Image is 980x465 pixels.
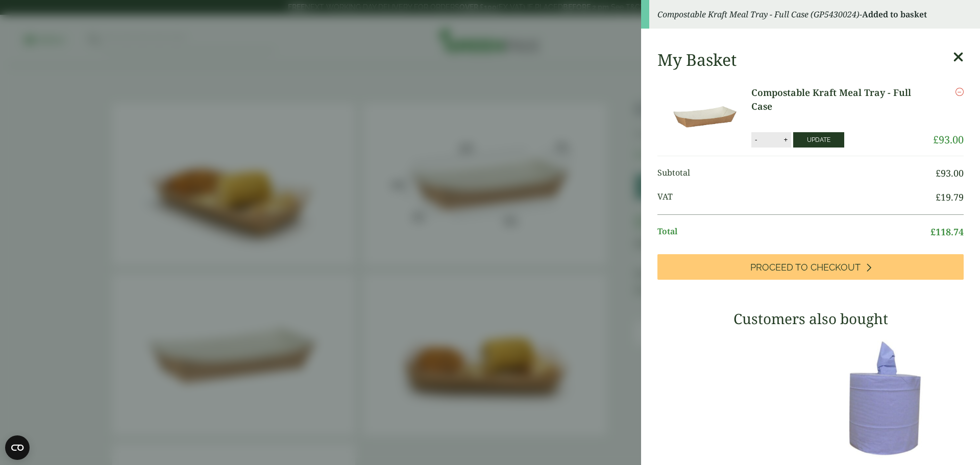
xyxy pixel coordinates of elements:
bdi: 118.74 [930,226,964,238]
span: Proceed to Checkout [750,262,861,273]
span: VAT [657,190,936,204]
a: Compostable Kraft Meal Tray - Full Case [751,86,933,113]
button: Update [793,132,844,148]
em: Compostable Kraft Meal Tray - Full Case (GP5430024) [657,9,860,20]
strong: Added to basket [862,9,927,20]
span: £ [936,167,941,179]
bdi: 19.79 [936,191,964,203]
h2: My Basket [657,50,737,69]
bdi: 93.00 [936,167,964,179]
span: £ [930,226,936,238]
a: Proceed to Checkout [657,254,964,280]
span: £ [936,191,941,203]
bdi: 93.00 [933,133,964,146]
button: Open CMP widget [5,435,30,460]
button: + [780,135,791,144]
img: Compostable Kraft Meal Tray-Full Case of-0 [659,86,751,147]
span: Total [657,225,930,239]
span: £ [933,133,939,146]
h3: Customers also bought [657,310,964,328]
button: - [752,135,760,144]
a: Remove this item [955,86,964,98]
span: Subtotal [657,166,936,180]
img: 3630017-2-Ply-Blue-Centre-Feed-104m [816,334,964,462]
